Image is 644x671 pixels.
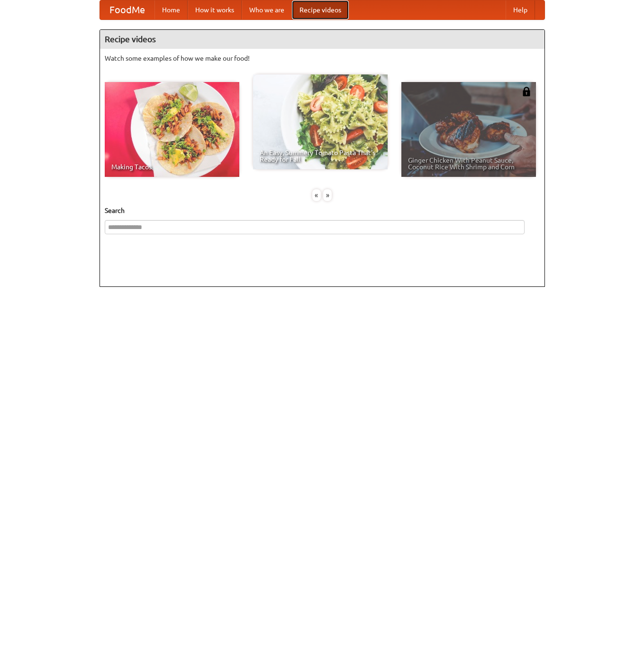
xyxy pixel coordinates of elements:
a: How it works [188,0,242,19]
a: An Easy, Summery Tomato Pasta That's Ready for Fall [253,74,388,169]
a: Home [154,0,188,19]
a: Making Tacos [105,82,239,177]
h5: Search [105,206,540,215]
img: 483408.png [522,87,531,96]
p: Watch some examples of how we make our food! [105,54,540,63]
a: Help [506,0,535,19]
h4: Recipe videos [100,30,544,49]
div: « [312,189,321,201]
a: FoodMe [100,0,154,19]
span: An Easy, Summery Tomato Pasta That's Ready for Fall [260,149,381,163]
a: Who we are [242,0,292,19]
a: Recipe videos [292,0,349,19]
span: Making Tacos [111,164,233,170]
div: » [323,189,332,201]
